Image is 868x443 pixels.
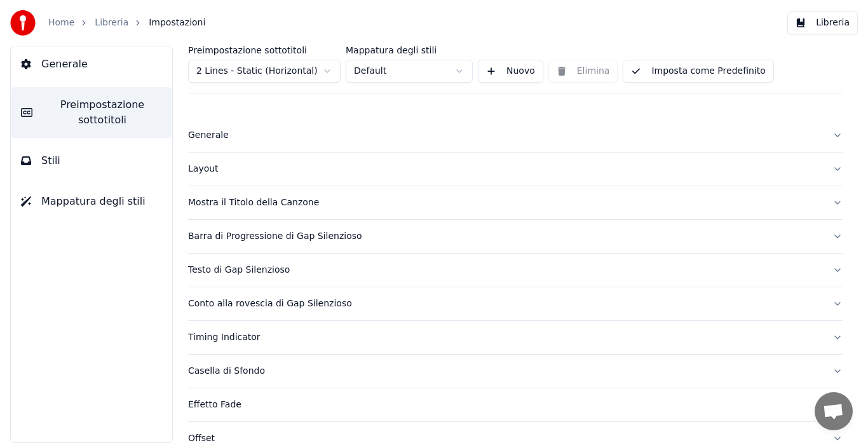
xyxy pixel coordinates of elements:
[478,60,543,83] button: Nuovo
[188,46,341,55] label: Preimpostazione sottotitoli
[188,355,843,388] button: Casella di Sfondo
[815,392,853,430] a: Aprire la chat
[188,264,822,276] div: Testo di Gap Silenzioso
[623,60,773,83] button: Imposta come Predefinito
[188,388,843,421] button: Effetto Fade
[41,194,146,209] span: Mappatura degli stili
[188,186,843,219] button: Mostra il Titolo della Canzone
[188,321,843,354] button: Timing Indicator
[11,143,172,179] button: Stili
[11,184,172,219] button: Mappatura degli stili
[188,153,843,186] button: Layout
[787,11,858,34] button: Libreria
[149,17,205,29] span: Impostazioni
[188,196,822,209] div: Mostra il Titolo della Canzone
[188,230,822,243] div: Barra di Progressione di Gap Silenzioso
[41,153,60,168] span: Stili
[188,163,822,175] div: Layout
[10,10,36,36] img: youka
[188,254,843,287] button: Testo di Gap Silenzioso
[48,17,74,29] a: Home
[188,129,822,142] div: Generale
[11,46,172,82] button: Generale
[41,57,88,72] span: Generale
[11,87,172,138] button: Preimpostazione sottotitoli
[188,399,822,411] div: Effetto Fade
[188,331,822,344] div: Timing Indicator
[43,97,162,128] span: Preimpostazione sottotitoli
[48,17,205,29] nav: breadcrumb
[95,17,128,29] a: Libreria
[188,220,843,253] button: Barra di Progressione di Gap Silenzioso
[188,119,843,152] button: Generale
[346,46,473,55] label: Mappatura degli stili
[188,365,822,378] div: Casella di Sfondo
[188,287,843,320] button: Conto alla rovescia di Gap Silenzioso
[188,297,822,310] div: Conto alla rovescia di Gap Silenzioso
